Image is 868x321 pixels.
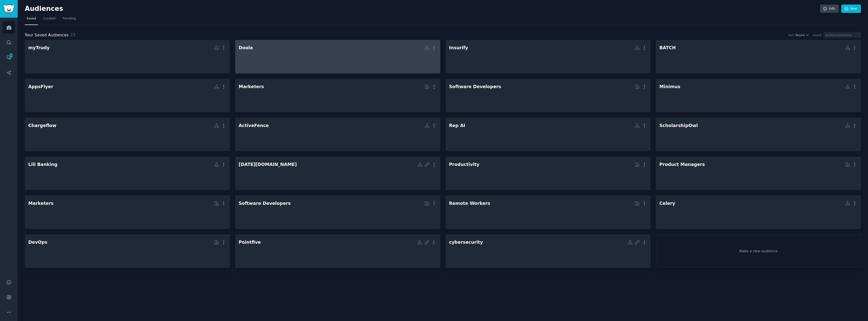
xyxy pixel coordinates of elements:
a: Rep AI [446,118,651,151]
span: 23 [70,33,75,37]
div: AppsFlyer [28,84,53,90]
a: Product Managers [656,157,861,190]
div: Pointfive [239,239,261,245]
span: Recent [796,33,805,37]
a: Pointfive [235,234,440,268]
a: AppsFlyer [25,79,230,112]
a: Lili Banking [25,157,230,190]
div: Chargeflow [28,122,56,129]
span: Trending [63,16,76,21]
a: Remote Workers [446,195,651,229]
div: Software Developers [449,84,501,90]
div: Doola [239,45,253,51]
div: myTrudy [28,45,50,51]
a: Software Developers [446,79,651,112]
span: Curated [43,16,56,21]
a: Doola [235,40,440,73]
a: Celery [656,195,861,229]
a: 295 [3,51,15,64]
span: 295 [9,54,13,57]
div: Product Managers [659,161,705,168]
button: Recent [796,33,809,37]
a: Curated [41,15,57,25]
div: Marketers [28,200,53,207]
a: DevOps [25,234,230,268]
div: Search [813,33,822,37]
img: GummySearch logo [3,5,15,13]
div: Lili Banking [28,161,57,168]
span: Your Saved Audiences [25,32,69,38]
a: cybersecurity [446,234,651,268]
h2: Audiences [25,5,820,13]
div: Marketers [239,84,264,90]
a: Make a new audience [656,234,861,268]
a: Chargeflow [25,118,230,151]
div: Celery [659,200,675,207]
div: ActiveFence [239,122,269,129]
div: Software Developers [239,200,291,207]
a: Productivity [446,157,651,190]
div: [DATE][DOMAIN_NAME] [239,161,297,168]
a: myTrudy [25,40,230,73]
div: cybersecurity [449,239,483,245]
div: Minimus [659,84,680,90]
a: [DATE][DOMAIN_NAME] [235,157,440,190]
a: Trending [61,15,77,25]
a: Saved [25,15,38,25]
div: Insurify [449,45,468,51]
div: ScholarshipOwl [659,122,698,129]
div: DevOps [28,239,47,245]
a: Insurify [446,40,651,73]
span: Saved [26,16,36,21]
a: Software Developers [235,195,440,229]
a: Info [820,5,839,13]
a: ActiveFence [235,118,440,151]
div: Sort [789,33,794,37]
input: Audience/Subreddit [824,32,861,38]
div: Productivity [449,161,479,168]
a: New [841,5,861,13]
div: Remote Workers [449,200,490,207]
a: ScholarshipOwl [656,118,861,151]
a: BATCH [656,40,861,73]
div: BATCH [659,45,676,51]
a: Minimus [656,79,861,112]
a: Marketers [235,79,440,112]
div: Rep AI [449,122,465,129]
a: Marketers [25,195,230,229]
